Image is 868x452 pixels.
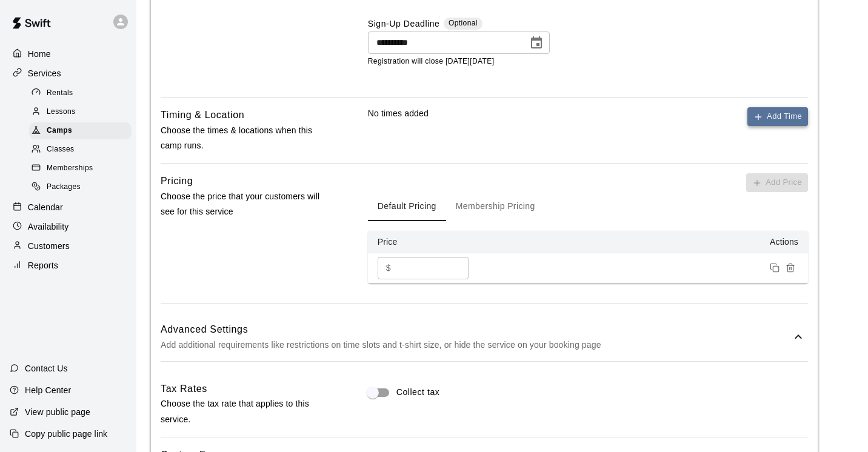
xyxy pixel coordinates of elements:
[446,192,545,221] button: Membership Pricing
[25,362,68,374] p: Contact Us
[29,179,132,196] div: Packages
[368,56,808,68] p: Registration will close [DATE][DATE]
[29,104,132,121] div: Lessons
[28,221,69,233] p: Availability
[28,48,51,60] p: Home
[29,122,132,139] div: Camps
[29,85,132,102] div: Rentals
[25,406,90,418] p: View public page
[368,192,446,221] button: Default Pricing
[161,107,244,123] h6: Timing & Location
[161,322,791,337] h6: Advanced Settings
[524,31,549,55] button: Choose date, selected date is Nov 10, 2025
[10,45,127,63] a: Home
[28,240,70,252] p: Customers
[747,107,808,126] button: Add Time
[47,106,76,118] span: Lessons
[25,428,107,440] p: Copy public page link
[29,141,132,158] div: Classes
[29,122,136,141] a: Camps
[10,198,127,216] a: Calendar
[161,173,193,189] h6: Pricing
[28,67,61,79] p: Services
[386,262,391,274] p: $
[28,201,63,213] p: Calendar
[783,260,798,276] button: Remove price
[368,231,489,253] th: Price
[47,144,74,156] span: Classes
[368,18,440,32] label: Sign-Up Deadline
[161,123,329,153] p: Choose the times & locations when this camp runs.
[368,107,429,126] p: No times added
[489,231,808,253] th: Actions
[47,162,93,174] span: Memberships
[29,102,136,121] a: Lessons
[10,218,127,236] a: Availability
[161,396,329,427] p: Choose the tax rate that applies to this service.
[10,237,127,255] a: Customers
[28,259,58,271] p: Reports
[47,87,73,99] span: Rentals
[29,160,132,177] div: Memberships
[29,141,136,159] a: Classes
[161,189,329,219] p: Choose the price that your customers will see for this service
[161,337,791,353] p: Add additional requirements like restrictions on time slots and t-shirt size, or hide the service...
[767,260,783,276] button: Duplicate price
[10,64,127,82] a: Services
[10,256,127,274] a: Reports
[161,381,207,397] h6: Tax Rates
[396,386,440,399] span: Collect tax
[47,125,72,137] span: Camps
[25,384,71,396] p: Help Center
[161,313,808,361] div: Advanced SettingsAdd additional requirements like restrictions on time slots and t-shirt size, or...
[449,19,478,27] span: Optional
[29,159,136,178] a: Memberships
[29,84,136,102] a: Rentals
[29,178,136,197] a: Packages
[47,181,81,193] span: Packages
